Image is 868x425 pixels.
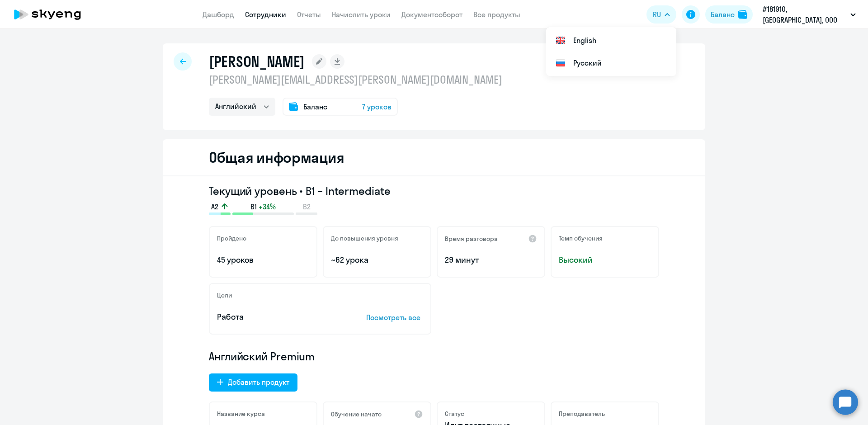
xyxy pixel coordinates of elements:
a: Документооборот [401,10,462,19]
p: [PERSON_NAME][EMAIL_ADDRESS][PERSON_NAME][DOMAIN_NAME] [209,72,502,87]
a: Отчеты [297,10,321,19]
button: Добавить продукт [209,373,297,392]
h2: Общая информация [209,148,344,166]
div: Баланс [711,9,735,20]
span: A2 [211,202,218,212]
p: 45 уроков [217,254,309,266]
h5: Преподаватель [559,410,605,418]
button: #181910, [GEOGRAPHIC_DATA], ООО [758,4,860,25]
button: Балансbalance [705,5,753,24]
h5: Статус [445,410,464,418]
span: +34% [259,202,276,212]
span: Английский Premium [209,349,315,364]
h5: Обучение начато [331,410,382,418]
h5: Время разговора [445,235,498,243]
div: Добавить продукт [228,377,289,387]
h5: Пройдено [217,234,246,242]
a: Начислить уроки [332,10,391,19]
p: 29 минут [445,254,537,266]
span: Баланс [303,101,327,112]
a: Все продукты [473,10,520,19]
p: Посмотреть все [366,312,423,323]
img: balance [738,10,747,19]
a: Дашборд [203,10,234,19]
h5: До повышения уровня [331,234,398,242]
span: B1 [250,202,257,212]
img: English [555,35,566,46]
h1: [PERSON_NAME] [209,52,305,71]
p: #181910, [GEOGRAPHIC_DATA], ООО [763,4,847,25]
h5: Цели [217,291,232,299]
span: B2 [303,202,311,212]
span: Высокий [559,254,651,266]
span: RU [653,9,661,20]
p: ~62 урока [331,254,423,266]
h3: Текущий уровень • B1 – Intermediate [209,184,659,198]
h5: Темп обучения [559,234,603,242]
ul: RU [546,27,676,76]
span: 7 уроков [362,101,392,112]
p: Работа [217,311,338,323]
h5: Название курса [217,410,265,418]
img: Русский [555,57,566,68]
button: RU [646,5,676,24]
a: Сотрудники [245,10,286,19]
